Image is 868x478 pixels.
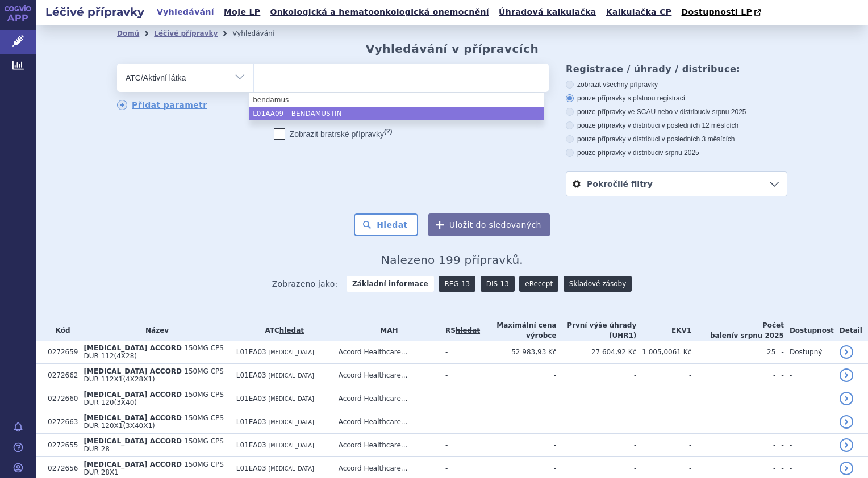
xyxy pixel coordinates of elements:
[154,30,218,37] a: Léčivé přípravky
[566,172,787,196] a: Pokročilé filtry
[840,392,853,405] a: detail
[153,5,218,20] a: Vyhledávání
[840,415,853,429] a: detail
[117,100,207,110] a: Přidat parametr
[231,320,333,341] th: ATC
[440,341,480,364] td: -
[42,434,78,457] td: 0272655
[84,391,182,399] span: [MEDICAL_DATA] ACCORD
[557,320,637,341] th: První výše úhrady (UHR1)
[480,434,557,457] td: -
[333,434,440,457] td: Accord Healthcare...
[428,213,550,236] button: Uložit do sledovaných
[636,387,691,410] td: -
[84,367,182,375] span: [MEDICAL_DATA] ACCORD
[249,107,544,120] li: L01AA09 – BENDAMUSTIN
[42,410,78,434] td: 0272663
[333,364,440,387] td: Accord Healthcare...
[480,387,557,410] td: -
[78,320,230,341] th: Název
[784,387,834,410] td: -
[236,348,266,356] span: L01EA03
[660,149,699,157] span: v srpnu 2025
[381,253,523,267] span: Nalezeno 199 přípravků.
[440,410,480,434] td: -
[249,93,544,107] li: bendamus
[636,341,691,364] td: 1 005,0061 Kč
[775,410,784,434] td: -
[42,341,78,364] td: 0272659
[84,460,223,476] span: 150MG CPS DUR 28X1
[333,320,440,341] th: MAH
[36,4,153,20] h2: Léčivé přípravky
[384,128,392,135] abbr: (?)
[266,5,493,20] a: Onkologická a hematoonkologická onemocnění
[84,460,182,468] span: [MEDICAL_DATA] ACCORD
[519,276,558,292] a: eRecept
[354,213,418,236] button: Hledat
[557,387,637,410] td: -
[566,135,787,144] label: pouze přípravky v distribuci v posledních 3 měsících
[84,414,182,422] span: [MEDICAL_DATA] ACCORD
[236,418,266,426] span: L01EA03
[603,5,675,20] a: Kalkulačka CP
[636,410,691,434] td: -
[775,364,784,387] td: -
[42,364,78,387] td: 0272662
[840,345,853,359] a: detail
[840,462,853,475] a: detail
[707,108,746,116] span: v srpnu 2025
[333,410,440,434] td: Accord Healthcare...
[220,5,264,20] a: Moje LP
[456,326,480,334] a: vyhledávání neobsahuje žádnou platnou referenční skupinu
[84,344,182,352] span: [MEDICAL_DATA] ACCORD
[84,367,223,383] span: 150MG CPS DUR 112X1(4X28X1)
[840,438,853,452] a: detail
[269,396,314,402] span: [MEDICAL_DATA]
[117,30,139,37] a: Domů
[834,320,868,341] th: Detail
[784,434,834,457] td: -
[691,341,775,364] td: 25
[557,364,637,387] td: -
[347,276,434,292] strong: Základní informace
[456,326,480,334] del: hledat
[566,107,787,116] label: pouze přípravky ve SCAU nebo v distribuci
[269,372,314,379] span: [MEDICAL_DATA]
[269,466,314,472] span: [MEDICAL_DATA]
[272,276,338,292] span: Zobrazeno jako:
[236,441,266,449] span: L01EA03
[42,320,78,341] th: Kód
[481,276,515,292] a: DIS-13
[557,341,637,364] td: 27 604,92 Kč
[840,368,853,382] a: detail
[84,437,182,445] span: [MEDICAL_DATA] ACCORD
[84,414,223,430] span: 150MG CPS DUR 120X1(3X40X1)
[566,121,787,130] label: pouze přípravky v distribuci v posledních 12 měsících
[480,410,557,434] td: -
[279,326,304,334] a: hledat
[636,364,691,387] td: -
[495,5,600,20] a: Úhradová kalkulačka
[480,364,557,387] td: -
[784,410,834,434] td: -
[636,434,691,457] td: -
[691,434,775,457] td: -
[84,391,223,406] span: 150MG CPS DUR 120(3X40)
[691,364,775,387] td: -
[564,276,632,292] a: Skladové zásoby
[784,364,834,387] td: -
[480,320,557,341] th: Maximální cena výrobce
[440,320,480,341] th: RS
[274,128,393,140] label: Zobrazit bratrské přípravky
[784,320,834,341] th: Dostupnost
[269,349,314,355] span: [MEDICAL_DATA]
[566,80,787,89] label: zobrazit všechny přípravky
[269,442,314,448] span: [MEDICAL_DATA]
[566,94,787,103] label: pouze přípravky s platnou registrací
[42,387,78,410] td: 0272660
[236,395,266,402] span: L01EA03
[678,5,767,20] a: Dostupnosti LP
[775,387,784,410] td: -
[440,364,480,387] td: -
